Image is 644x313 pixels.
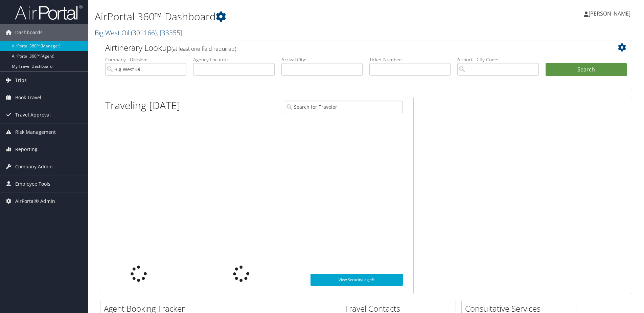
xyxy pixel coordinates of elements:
label: Ticket Number: [369,56,451,63]
input: Search for Traveler [285,101,403,113]
span: [PERSON_NAME] [589,10,630,17]
a: [PERSON_NAME] [584,3,637,24]
label: Airport - City Code: [457,56,538,63]
span: Book Travel [15,89,41,106]
label: Company - Division: [105,56,186,63]
label: Arrival City: [281,56,363,63]
span: , [ 33355 ] [157,28,182,37]
span: Employee Tools [15,175,50,192]
span: Dashboards [15,24,43,41]
span: (at least one field required) [171,45,236,53]
img: airportal-logo.png [15,4,83,20]
a: Big West Oil [95,28,182,37]
h2: Airtinerary Lookup [105,42,582,54]
a: View SecurityLogic® [310,274,403,286]
span: Company Admin [15,158,53,175]
span: Reporting [15,141,38,158]
h1: Traveling [DATE] [105,98,180,112]
span: ( 301166 ) [131,28,157,37]
span: AirPortal® Admin [15,193,55,210]
span: Trips [15,72,27,89]
label: Agency Locator: [193,56,274,63]
button: Search [546,63,627,77]
h1: AirPortal 360™ Dashboard [95,9,456,24]
span: Travel Approval [15,106,51,123]
span: Risk Management [15,124,56,141]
